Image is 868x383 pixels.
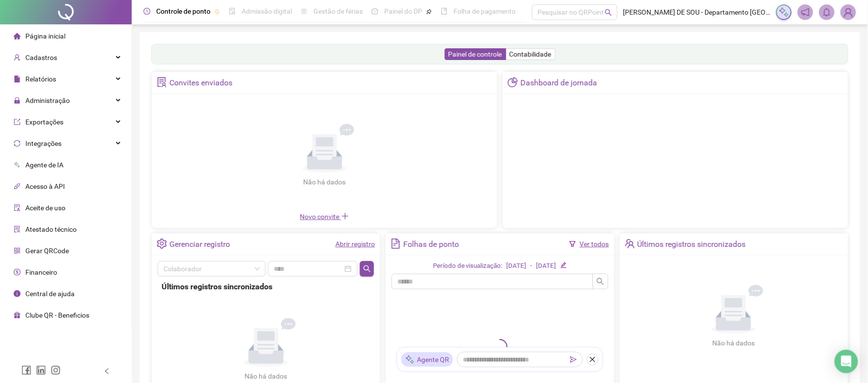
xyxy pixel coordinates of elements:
[25,54,57,61] span: Cadastros
[21,365,31,375] span: facebook
[605,9,612,16] span: search
[335,240,375,248] a: Abrir registro
[14,119,21,125] span: export
[14,269,21,276] span: dollar
[363,265,371,273] span: search
[14,140,21,147] span: sync
[454,7,516,15] span: Folha de pagamento
[638,236,746,253] div: Últimos registros sincronizados
[25,118,63,126] span: Exportações
[401,352,453,367] div: Agente QR
[214,9,220,15] span: pushpin
[25,75,56,83] span: Relatórios
[341,212,349,220] span: plus
[531,261,533,271] div: -
[242,7,292,15] span: Admissão digital
[14,290,21,297] span: info-circle
[156,7,210,15] span: Controle de ponto
[441,8,448,15] span: book
[625,239,635,249] span: team
[300,213,349,221] span: Novo convite
[14,54,21,61] span: user-add
[169,75,232,91] div: Convites enviados
[162,281,370,293] div: Últimos registros sincronizados
[14,204,21,211] span: audit
[14,183,21,190] span: api
[313,7,363,15] span: Gestão de férias
[25,32,65,40] span: Página inicial
[14,226,21,233] span: solution
[569,241,576,247] span: filter
[25,204,65,212] span: Aceite de uso
[301,8,308,15] span: sun
[25,225,77,233] span: Atestado técnico
[25,140,62,147] span: Integrações
[25,97,70,104] span: Administração
[405,355,415,365] img: sparkle-icon.fc2bf0ac1784a2077858766a79e2daf3.svg
[823,8,831,17] span: bell
[841,5,856,20] img: 37618
[14,247,21,254] span: qrcode
[169,236,230,253] div: Gerenciar registro
[689,338,779,348] div: Não há dados
[589,356,596,363] span: close
[14,33,21,40] span: home
[25,311,89,319] span: Clube QR - Beneficios
[801,8,810,17] span: notification
[426,9,432,15] span: pushpin
[25,268,57,276] span: Financeiro
[507,261,527,271] div: [DATE]
[489,336,511,358] span: loading
[14,312,21,319] span: gift
[537,261,557,271] div: [DATE]
[14,97,21,104] span: lock
[103,368,110,375] span: left
[510,50,552,58] span: Contabilidade
[221,371,311,382] div: Não há dados
[779,7,789,18] img: sparkle-icon.fc2bf0ac1784a2077858766a79e2daf3.svg
[229,8,236,15] span: file-done
[570,356,577,363] span: send
[449,50,502,58] span: Painel de controle
[623,7,770,18] span: [PERSON_NAME] DE SOU - Departamento [GEOGRAPHIC_DATA]
[433,261,503,271] div: Período de visualização:
[560,262,567,268] span: edit
[51,365,61,375] span: instagram
[144,8,150,15] span: clock-circle
[520,75,597,91] div: Dashboard de jornada
[508,77,518,87] span: pie-chart
[36,365,46,375] span: linkedin
[280,177,370,187] div: Não há dados
[25,161,63,169] span: Agente de IA
[157,239,167,249] span: setting
[25,290,75,298] span: Central de ajuda
[25,247,69,255] span: Gerar QRCode
[372,8,378,15] span: dashboard
[391,239,401,249] span: file-text
[597,278,604,285] span: search
[835,350,858,373] div: Open Intercom Messenger
[384,7,422,15] span: Painel do DP
[580,240,609,248] a: Ver todos
[14,76,21,82] span: file
[25,182,65,190] span: Acesso à API
[157,77,167,87] span: solution
[404,236,459,253] div: Folhas de ponto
